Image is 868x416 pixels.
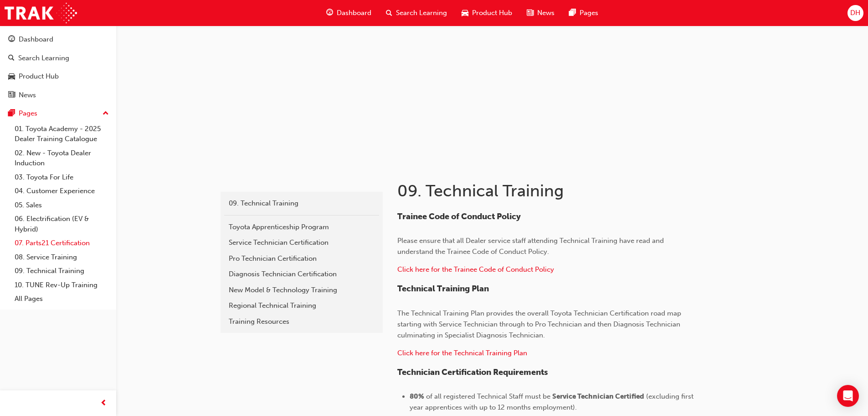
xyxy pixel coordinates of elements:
a: Diagnosis Technician Certification [224,266,379,282]
div: Product Hub [19,71,59,82]
a: 02. New - Toyota Dealer Induction [11,146,113,170]
div: Pro Technician Certification [229,253,375,264]
span: prev-icon [100,398,107,409]
div: Diagnosis Technician Certification [229,269,375,279]
a: Service Technician Certification [224,235,379,251]
a: Product Hub [4,68,113,85]
a: 05. Sales [11,198,113,212]
span: pages-icon [8,110,15,118]
a: 09. Technical Training [224,195,379,211]
span: pages-icon [569,7,576,19]
a: Click here for the Trainee Code of Conduct Policy [397,265,554,274]
a: Regional Technical Training [224,298,379,314]
span: car-icon [462,7,468,19]
button: DH [847,5,863,21]
a: pages-iconPages [562,4,606,22]
a: Pro Technician Certification [224,251,379,267]
span: Search Learning [396,8,447,18]
span: Service Technician Certified [552,392,644,400]
a: car-iconProduct Hub [454,4,519,22]
a: 08. Service Training [11,250,113,264]
a: News [4,87,113,104]
a: search-iconSearch Learning [379,4,454,22]
a: 10. TUNE Rev-Up Training [11,278,113,292]
img: Trak [5,3,77,23]
a: All Pages [11,292,113,306]
a: 06. Electrification (EV & Hybrid) [11,212,113,236]
a: guage-iconDashboard [319,4,379,22]
span: Product Hub [472,8,512,18]
span: News [537,8,555,18]
button: DashboardSearch LearningProduct HubNews [4,29,113,105]
h1: 09. Technical Training [397,181,696,201]
span: Dashboard [337,8,371,18]
div: News [19,90,36,100]
a: 01. Toyota Academy - 2025 Dealer Training Catalogue [11,122,113,146]
div: New Model & Technology Training [229,285,375,295]
span: Click here for the Technical Training Plan [397,349,527,357]
a: news-iconNews [519,4,562,22]
a: 03. Toyota For Life [11,170,113,184]
span: car-icon [8,73,15,81]
span: of all registered Technical Staff must be [426,392,550,400]
div: Pages [19,108,37,119]
button: Pages [4,105,113,122]
a: Toyota Apprenticeship Program [224,219,379,235]
span: Pages [580,8,598,18]
a: 04. Customer Experience [11,184,113,198]
div: Service Technician Certification [229,237,375,248]
div: Regional Technical Training [229,300,375,311]
div: Dashboard [19,34,53,45]
span: news-icon [8,91,15,100]
a: ​Click here for the Technical Training Plan [397,349,527,357]
div: Search Learning [18,53,69,63]
span: Please ensure that all Dealer service staff attending Technical Training have read and understand... [397,237,666,256]
a: Training Resources [224,314,379,330]
a: New Model & Technology Training [224,282,379,298]
span: 80% [410,392,424,400]
a: 07. Parts21 Certification [11,236,113,250]
span: The Technical Training Plan provides the overall Toyota Technician Certification road map startin... [397,309,683,339]
div: Open Intercom Messenger [837,385,859,407]
div: 09. Technical Training [229,198,375,209]
a: Dashboard [4,31,113,48]
div: Toyota Apprenticeship Program [229,222,375,232]
span: DH [850,8,860,18]
span: Trainee Code of Conduct Policy [397,211,521,221]
span: Technician Certification Requirements [397,367,548,377]
span: news-icon [527,7,534,19]
a: Search Learning [4,50,113,67]
span: search-icon [386,7,392,19]
span: search-icon [8,54,15,63]
span: up-icon [103,108,109,120]
div: Training Resources [229,316,375,327]
span: guage-icon [8,36,15,44]
span: guage-icon [326,7,333,19]
a: 09. Technical Training [11,264,113,278]
span: Technical Training Plan [397,284,489,294]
